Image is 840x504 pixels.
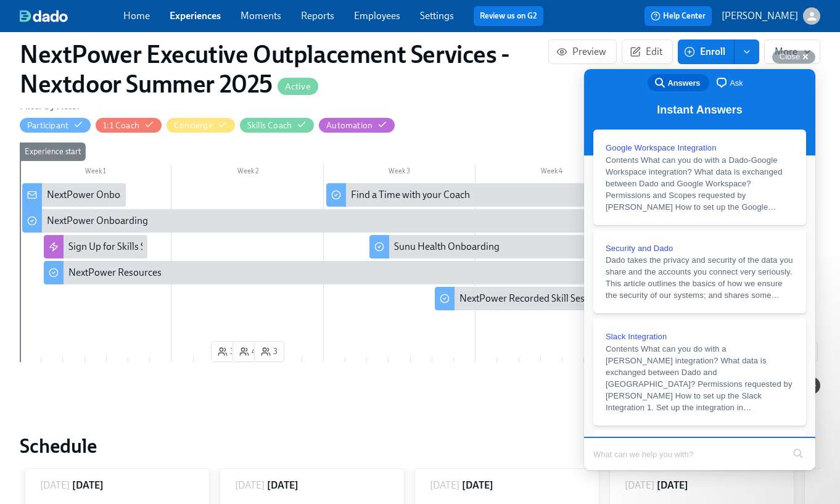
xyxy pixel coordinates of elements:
[72,479,104,492] h6: [DATE]
[233,341,263,362] button: 4
[247,120,292,131] div: Hide Skills Coach
[211,341,241,362] button: 3
[20,165,171,181] div: Week 1
[20,10,123,22] a: dado
[474,6,543,26] button: Review us on G2
[22,183,126,207] div: NextPower Onboarding
[775,46,810,58] span: More
[170,10,221,22] a: Experiences
[462,479,493,492] h6: [DATE]
[27,120,68,131] div: Hide Participant
[354,10,400,22] a: Employees
[326,183,625,207] div: Find a Time with your Coach
[772,51,815,64] button: Close
[651,10,706,22] span: Help Center
[764,39,820,64] button: More
[657,479,688,492] h6: [DATE]
[47,188,148,202] div: NextPower Onboarding
[103,120,139,131] div: Hide 1:1 Coach
[167,118,235,133] button: Concierge
[480,10,537,22] a: Review us on G2
[218,345,234,358] span: 3
[476,165,627,181] div: Week 4
[174,120,213,131] div: Hide Concierge
[584,69,815,470] iframe: Help Scout Beacon - Live Chat, Contact Form, and Knowledge Base
[241,10,281,22] a: Moments
[301,10,334,22] a: Reports
[686,46,725,58] span: Enroll
[40,479,70,492] p: [DATE]
[435,287,647,310] div: NextPower Recorded Skill Sessions
[261,345,278,358] span: 3
[20,10,68,22] img: dado
[722,7,820,25] button: [PERSON_NAME]
[324,165,476,181] div: Week 3
[430,479,459,492] p: [DATE]
[420,10,454,22] a: Settings
[68,266,162,279] div: NextPower Resources
[44,261,647,284] div: NextPower Resources
[235,479,265,492] p: [DATE]
[239,345,256,358] span: 4
[625,479,654,492] p: [DATE]
[267,479,299,492] h6: [DATE]
[326,120,373,131] div: Hide Automation
[44,235,147,258] div: Sign Up for Skills Sessions
[20,434,820,458] h2: Schedule
[735,39,759,64] button: enroll
[644,6,712,26] button: Help Center
[20,118,91,133] button: Participant
[369,235,669,258] div: Sunu Health Onboarding
[171,165,323,181] div: Week 2
[68,240,177,254] div: Sign Up for Skills Sessions
[622,39,673,64] button: Edit
[632,46,662,58] span: Edit
[278,82,318,91] span: Active
[20,39,548,99] h1: NextPower Executive Outplacement Services - Nextdoor Summer 2025
[459,292,607,305] div: NextPower Recorded Skill Sessions
[20,143,86,161] div: Experience start
[254,341,284,362] button: 3
[678,39,735,64] button: Enroll
[722,9,798,23] p: [PERSON_NAME]
[780,52,800,61] span: Close
[559,46,606,58] span: Preview
[22,209,625,233] div: NextPower Onboarding
[319,118,395,133] button: Automation
[548,39,617,64] button: Preview
[47,214,148,228] div: NextPower Onboarding
[96,118,162,133] button: 1:1 Coach
[394,240,500,254] div: Sunu Health Onboarding
[123,10,150,22] a: Home
[351,188,470,202] div: Find a Time with your Coach
[240,118,314,133] button: Skills Coach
